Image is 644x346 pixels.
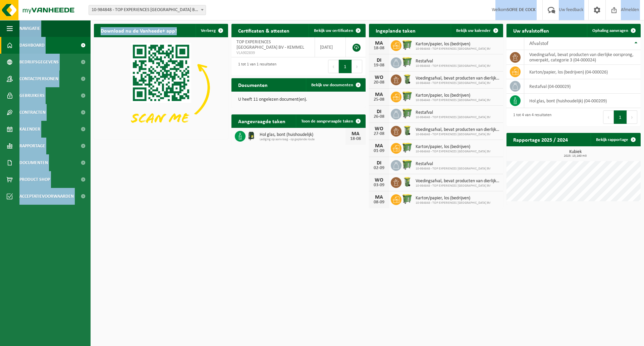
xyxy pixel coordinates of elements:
img: WB-0770-HPE-GN-50 [401,39,413,51]
span: Voedingsafval, bevat producten van dierlijke oorsprong, onverpakt, categorie 3 [416,76,500,81]
img: Download de VHEPlus App [94,37,228,138]
span: Restafval [416,110,491,115]
span: 10-984848 - TOP EXPERIENCES [GEOGRAPHIC_DATA] BV [416,98,491,102]
span: Dashboard [19,37,45,54]
span: TOP EXPERIENCES [GEOGRAPHIC_DATA] BV - KEMMEL [236,40,304,50]
span: 10-984848 - TOP EXPERIENCES [GEOGRAPHIC_DATA] BV [416,150,491,154]
span: 10-984848 - TOP EXPERIENCES [GEOGRAPHIC_DATA] BV [416,167,491,171]
span: Voedingsafval, bevat producten van dierlijke oorsprong, onverpakt, categorie 3 [416,127,500,133]
span: Bekijk uw kalender [456,29,491,33]
div: WO [372,75,386,80]
div: 20-08 [372,80,386,85]
div: 02-09 [372,166,386,170]
img: WB-0140-HPE-GN-50 [401,73,413,85]
span: Ophaling aanvragen [592,29,628,33]
button: Previous [328,60,339,73]
img: WB-0140-HPE-GN-50 [401,176,413,188]
div: DI [372,109,386,114]
div: 08-09 [372,200,386,205]
div: MA [349,131,362,137]
span: Contactpersonen [19,70,58,87]
div: MA [372,41,386,46]
span: Karton/papier, los (bedrijven) [416,93,491,98]
h2: Ingeplande taken [369,24,422,37]
span: Restafval [416,59,491,64]
span: Verberg [201,29,216,33]
a: Bekijk uw documenten [306,78,365,92]
h2: Aangevraagde taken [231,114,292,128]
span: Restafval [416,161,491,167]
strong: SOFIE DE COCK [507,7,536,12]
h3: Kubiek [510,150,641,158]
div: 25-08 [372,97,386,102]
span: Toon de aangevraagde taken [301,119,353,123]
a: Bekijk rapportage [591,133,640,146]
div: DI [372,160,386,166]
a: Toon de aangevraagde taken [296,114,365,128]
button: Verberg [196,24,227,37]
span: Contracten [19,104,46,121]
div: WO [372,178,386,183]
span: Kalender [19,121,40,138]
h2: Uw afvalstoffen [506,24,556,37]
button: Next [352,60,362,73]
h2: Documenten [231,78,274,91]
td: karton/papier, los (bedrijven) (04-000026) [524,65,641,79]
span: Bekijk uw certificaten [314,29,353,33]
div: MA [372,92,386,97]
img: WB-0770-HPE-GN-50 [401,91,413,102]
span: Voedingsafval, bevat producten van dierlijke oorsprong, onverpakt, categorie 3 [416,179,500,184]
span: 10-984848 - TOP EXPERIENCES [GEOGRAPHIC_DATA] BV [416,184,500,188]
div: 1 tot 1 van 1 resultaten [235,59,276,74]
span: Gebruikers [19,87,45,104]
div: 18-08 [349,137,362,141]
h2: Download nu de Vanheede+ app! [94,24,183,37]
span: Lediging op aanvraag - op geplande route [260,138,345,142]
span: 10-984848 - TOP EXPERIENCES [GEOGRAPHIC_DATA] BV [416,64,491,68]
span: Hol glas, bont (huishoudelijk) [260,132,345,138]
span: 10-984848 - TOP EXPERIENCES [GEOGRAPHIC_DATA] BV [416,47,491,51]
a: Bekijk uw certificaten [309,24,365,37]
img: WB-0140-HPE-GN-50 [401,125,413,136]
span: Navigatie [19,20,40,37]
span: 10-984848 - TOP EXPERIENCES BELGIUM BV - KEMMEL [89,5,206,15]
div: 19-08 [372,63,386,68]
span: Karton/papier, los (bedrijven) [416,144,491,150]
img: WB-0770-HPE-GN-50 [401,159,413,170]
div: 27-08 [372,132,386,136]
button: Next [627,110,637,124]
span: Rapportage [19,138,45,154]
span: Bekijk uw documenten [311,83,353,87]
span: Karton/papier, los (bedrijven) [416,42,491,47]
span: 10-984848 - TOP EXPERIENCES [GEOGRAPHIC_DATA] BV [416,81,500,85]
button: 1 [614,110,627,124]
td: hol glas, bont (huishoudelijk) (04-000209) [524,94,641,108]
div: MA [372,195,386,200]
span: 2025: 13,160 m3 [510,154,641,158]
div: DI [372,58,386,63]
img: CR-HR-1C-1000-PES-01 [246,130,257,141]
button: 1 [339,60,352,73]
span: 10-984848 - TOP EXPERIENCES BELGIUM BV - KEMMEL [89,5,206,15]
span: Afvalstof [529,41,548,46]
span: 10-984848 - TOP EXPERIENCES [GEOGRAPHIC_DATA] BV [416,201,491,205]
td: voedingsafval, bevat producten van dierlijke oorsprong, onverpakt, categorie 3 (04-000024) [524,50,641,65]
a: Ophaling aanvragen [587,24,640,37]
div: 03-09 [372,183,386,188]
h2: Certificaten & attesten [231,24,296,37]
span: Documenten [19,154,48,171]
span: VLA902839 [236,50,310,56]
td: restafval (04-000029) [524,79,641,94]
p: U heeft 11 ongelezen document(en). [238,97,359,102]
img: WB-0770-HPE-GN-50 [401,193,413,205]
div: 1 tot 4 van 4 resultaten [510,110,551,125]
span: 10-984848 - TOP EXPERIENCES [GEOGRAPHIC_DATA] BV [416,133,500,137]
span: Acceptatievoorwaarden [19,188,74,205]
div: 01-09 [372,149,386,153]
div: 18-08 [372,46,386,51]
span: Product Shop [19,171,50,188]
a: Bekijk uw kalender [451,24,502,37]
div: 26-08 [372,114,386,119]
span: Karton/papier, los (bedrijven) [416,196,491,201]
h2: Rapportage 2025 / 2024 [506,133,575,146]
